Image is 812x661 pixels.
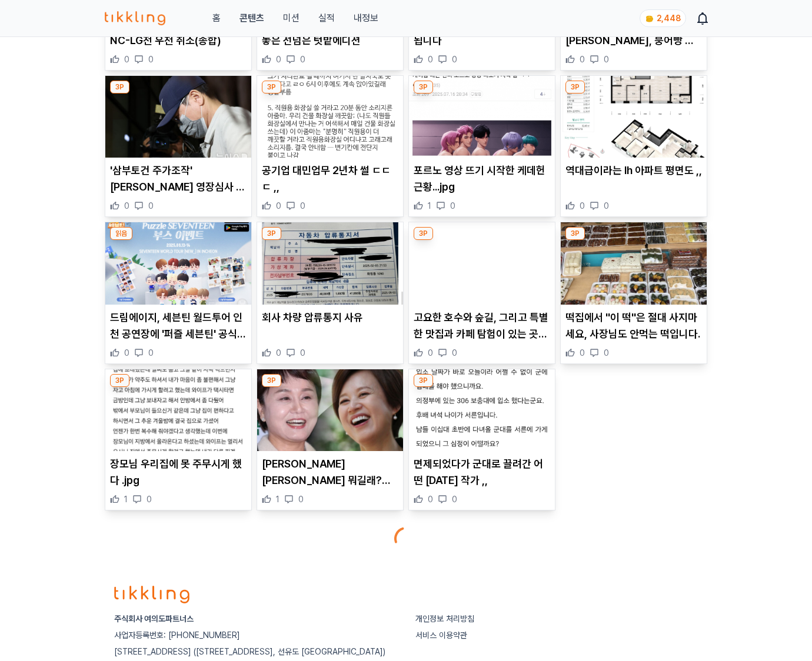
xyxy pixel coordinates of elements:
span: 0 [300,54,305,65]
span: 0 [300,347,305,359]
span: 0 [276,200,281,212]
p: [PERSON_NAME] [PERSON_NAME] 뭐길래? [PERSON_NAME] "잘 견디고 있지, 허망해 말고" 의미심장 글 화제 (+투병, 건강, 암) [262,456,398,489]
div: 3P [414,227,433,240]
span: 0 [452,347,457,359]
a: 내정보 [354,11,378,25]
p: '삼부토건 주가조작' [PERSON_NAME] 영장심사 포기…5분만 심사 종료(종합) [110,162,247,195]
img: 회사 차량 압류통지 사유 [257,222,403,305]
span: 0 [148,347,154,359]
span: 1 [124,493,128,505]
a: 실적 [318,11,335,25]
p: [STREET_ADDRESS] ([STREET_ADDRESS], 선유도 [GEOGRAPHIC_DATA]) [114,646,397,657]
div: 3P 공기업 대민업무 2년차 썰 ㄷㄷㄷ ,, 공기업 대민업무 2년차 썰 ㄷㄷㄷ ,, 0 0 [257,75,404,218]
span: 0 [428,493,433,505]
div: 3P [262,374,281,387]
div: 3P [262,81,281,94]
img: 역대급이라는 lh 아파트 평면도 ,, [561,76,707,158]
span: 0 [604,200,609,212]
span: 0 [147,493,152,505]
p: 드림에이지, 세븐틴 월드투어 인천 공연장에 '퍼즐 세븐틴' 공식 부스 설치 [110,309,247,342]
span: 0 [428,347,433,359]
p: 역대급이라는 lh 아파트 평면도 ,, [565,162,702,179]
span: 0 [148,54,154,65]
span: 0 [452,54,457,65]
img: logo [114,586,189,603]
a: 콘텐츠 [239,11,264,25]
div: 읽음 [110,227,132,240]
p: 고요한 호수와 숲길, 그리고 특별한 맛집과 카페 탐험이 있는 곳 '포천 여행' [414,309,550,342]
span: 0 [276,347,281,359]
div: 3P 박미선 병명 뭐길래? 이경실 "잘 견디고 있지, 허망해 말고" 의미심장 글 화제 (+투병, 건강, 암) [PERSON_NAME] [PERSON_NAME] 뭐길래? [PE... [257,369,404,511]
div: 3P 역대급이라는 lh 아파트 평면도 ,, 역대급이라는 lh 아파트 평면도 ,, 0 0 [560,75,707,218]
img: '삼부토건 주가조작' 이기훈 영장심사 포기…5분만 심사 종료(종합) [105,76,251,158]
img: 떡집에서 ''이 떡''은 절대 사지마세요, 사장님도 안먹는 떡입니다. [561,222,707,305]
img: coin [645,14,654,24]
span: 1 [428,200,431,212]
span: 0 [124,200,129,212]
img: 박미선 병명 뭐길래? 이경실 "잘 견디고 있지, 허망해 말고" 의미심장 글 화제 (+투병, 건강, 암) [257,369,403,452]
div: 3P 떡집에서 ''이 떡''은 절대 사지마세요, 사장님도 안먹는 떡입니다. 떡집에서 ''이 떡''은 절대 사지마세요, 사장님도 안먹는 떡입니다. 0 0 [560,222,707,364]
span: 0 [604,347,609,359]
a: 홈 [212,11,221,25]
div: 3P 면제되었다가 군대로 끌려간 어떤 소설 작가 ,, 면제되었다가 군대로 끌려간 어떤 [DATE] 작가 ,, 0 0 [408,369,555,511]
span: 1 [276,493,279,505]
div: 읽음 드림에이지, 세븐틴 월드투어 인천 공연장에 '퍼즐 세븐틴' 공식 부스 설치 드림에이지, 세븐틴 월드투어 인천 공연장에 '퍼즐 세븐틴' 공식 부스 설치 0 0 [105,222,252,364]
img: 티끌링 [105,11,165,25]
div: 3P 포르노 영상 뜨기 시작한 케데헌 근황...jpg 포르노 영상 뜨기 시작한 케데헌 근황...jpg 1 0 [408,75,555,218]
div: 3P 장모님 우리집에 못 주무시게 했다 .jpg 장모님 우리집에 못 주무시게 했다 .jpg 1 0 [105,369,252,511]
button: 미션 [283,11,299,25]
span: 0 [450,200,455,212]
p: 공기업 대민업무 2년차 썰 ㄷㄷㄷ ,, [262,162,398,195]
p: 장모님 우리집에 못 주무시게 했다 .jpg [110,456,247,489]
span: 2,448 [657,14,681,23]
p: 주식회사 여의도파트너스 [114,613,397,625]
span: 0 [124,54,129,65]
div: 3P 고요한 호수와 숲길, 그리고 특별한 맛집과 카페 탐험이 있는 곳 '포천 여행' 고요한 호수와 숲길, 그리고 특별한 맛집과 카페 탐험이 있는 곳 '포천 여행' 0 0 [408,222,555,364]
span: 0 [452,493,457,505]
p: 면제되었다가 군대로 끌려간 어떤 [DATE] 작가 ,, [414,456,550,489]
span: 0 [276,54,281,65]
p: 회사 차량 압류통지 사유 [262,309,398,326]
span: 0 [148,200,154,212]
a: 개인정보 처리방침 [415,614,474,623]
span: 0 [300,200,305,212]
p: 사업자등록번호: [PHONE_NUMBER] [114,629,397,641]
a: 서비스 이용약관 [415,630,467,640]
img: 공기업 대민업무 2년차 썰 ㄷㄷㄷ ,, [257,76,403,158]
div: 3P 회사 차량 압류통지 사유 회사 차량 압류통지 사유 0 0 [257,222,404,364]
div: 3P [262,227,281,240]
span: 0 [124,347,129,359]
img: 포르노 영상 뜨기 시작한 케데헌 근황...jpg [409,76,555,158]
span: 0 [580,347,585,359]
img: 장모님 우리집에 못 주무시게 했다 .jpg [105,369,251,452]
div: 3P [110,374,129,387]
p: 떡집에서 ''이 떡''은 절대 사지마세요, 사장님도 안먹는 떡입니다. [565,309,702,342]
span: 0 [580,200,585,212]
div: 3P '삼부토건 주가조작' 이기훈 영장심사 포기…5분만 심사 종료(종합) '삼부토건 주가조작' [PERSON_NAME] 영장심사 포기…5분만 심사 종료(종합) 0 0 [105,75,252,218]
img: 드림에이지, 세븐틴 월드투어 인천 공연장에 '퍼즐 세븐틴' 공식 부스 설치 [105,222,251,305]
a: coin 2,448 [640,9,684,27]
div: 3P [565,81,585,94]
div: 3P [414,374,433,387]
div: 3P [565,227,585,240]
div: 3P [110,81,129,94]
span: 0 [428,54,433,65]
span: 0 [580,54,585,65]
img: 면제되었다가 군대로 끌려간 어떤 소설 작가 ,, [409,369,555,452]
span: 0 [604,54,609,65]
img: 고요한 호수와 숲길, 그리고 특별한 맛집과 카페 탐험이 있는 곳 '포천 여행' [409,222,555,305]
div: 3P [414,81,433,94]
p: 포르노 영상 뜨기 시작한 케데헌 근황...jpg [414,162,550,195]
span: 0 [298,493,304,505]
